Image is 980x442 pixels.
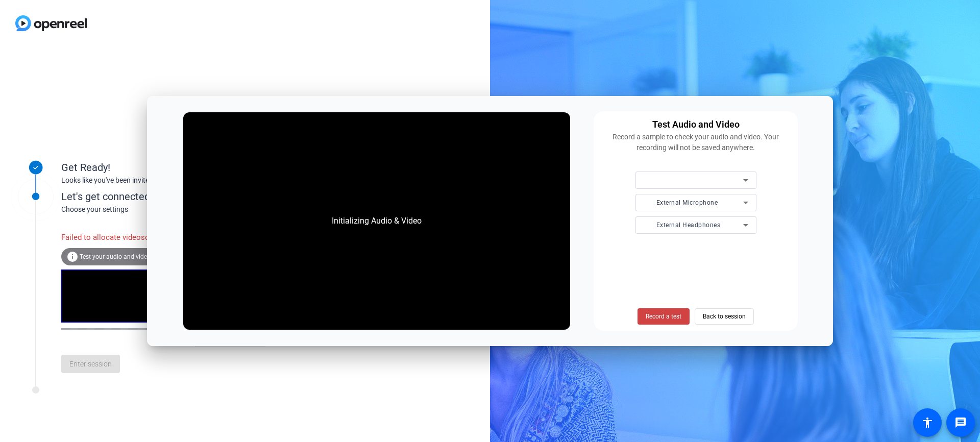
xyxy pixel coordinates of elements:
[656,199,718,206] span: External Microphone
[646,312,681,321] span: Record a test
[80,253,151,260] span: Test your audio and video
[61,189,286,204] div: Let's get connected.
[600,132,792,153] div: Record a sample to check your audio and video. Your recording will not be saved anywhere.
[703,307,746,326] span: Back to session
[954,416,967,429] mat-icon: message
[656,222,721,229] span: External Headphones
[652,117,740,132] div: Test Audio and Video
[921,416,934,429] mat-icon: accessibility
[61,175,265,186] div: Looks like you've been invited to join
[66,251,79,263] mat-icon: info
[61,204,286,215] div: Choose your settings
[61,160,265,175] div: Get Ready!
[638,308,690,325] button: Record a test
[322,205,432,237] div: Initializing Audio & Video
[695,308,754,325] button: Back to session
[61,227,174,249] div: Failed to allocate videosource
